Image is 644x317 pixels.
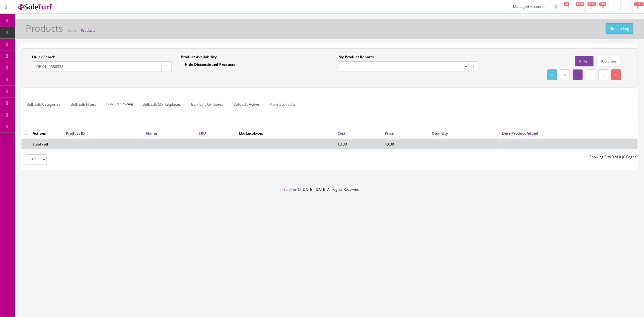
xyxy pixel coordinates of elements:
[181,62,185,66] input: Hide Discontinued Products
[502,131,538,136] a: Date Product Added
[382,139,429,149] td: $0.00
[339,54,374,60] label: My Product Reports
[576,2,584,6] span: 6738
[564,2,569,6] span: 47
[66,131,85,136] a: Product ID
[17,3,53,11] img: SaleTurf
[30,128,63,139] th: Actions
[588,2,596,6] span: 1774
[236,128,335,139] th: Marketplaces
[599,2,606,6] span: 115
[26,23,63,33] h1: Products
[335,139,382,149] td: $0.00
[264,98,300,110] a: More Bulk Edits
[146,131,157,136] a: Name
[606,23,633,34] a: Import Log
[338,131,345,136] a: Cost
[385,131,394,136] a: Price
[66,98,101,110] a: Bulk Edit Filters
[67,28,76,33] a: Home
[199,131,206,136] a: SKU
[32,54,56,60] label: Quick Search
[22,98,65,110] a: Bulk Edit Categories
[575,56,593,66] a: Filter
[138,98,186,110] a: Bulk Edit Marketplaces
[181,61,235,67] label: Hide Discontinued Products
[284,187,298,192] a: SaleTurf
[330,154,642,160] div: Showing 0 to 0 of 0 (0 Pages)
[32,61,162,72] input: Search
[432,131,448,136] a: Quantity
[181,54,217,60] label: Product Availability
[81,28,95,33] a: Products
[597,56,621,66] a: Columns
[634,2,644,6] span: HELP
[30,139,63,149] td: Total - all
[229,98,264,110] a: Bulk Edit Active
[102,98,138,110] span: Bulk Edit Pricing
[186,98,228,110] a: Bulk Edit Attributes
